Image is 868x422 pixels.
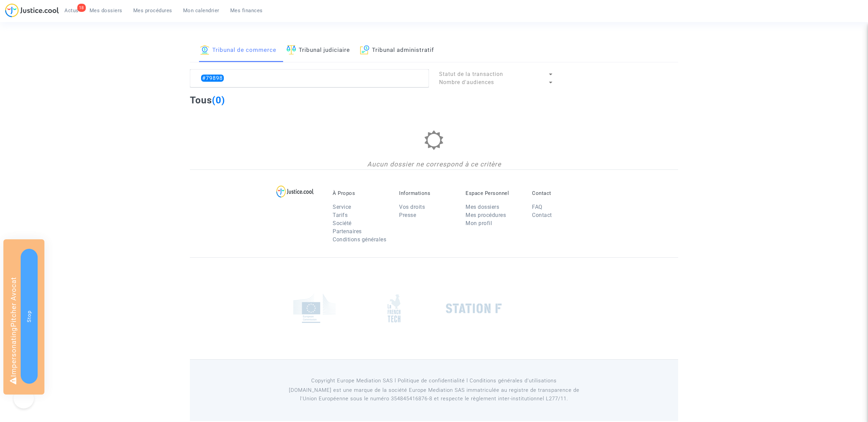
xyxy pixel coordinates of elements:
[190,160,678,169] div: Aucun dossier ne correspond à ce critère
[466,212,506,218] a: Mes procédures
[128,5,178,16] a: Mes procédures
[333,190,389,196] p: À Propos
[14,388,34,408] iframe: Help Scout Beacon - Open
[333,236,386,243] a: Conditions générales
[333,204,351,210] a: Service
[3,239,44,395] div: Impersonating
[84,5,128,16] a: Mes dossiers
[26,310,32,322] span: Stop
[178,5,225,16] a: Mon calendrier
[90,7,122,14] span: Mes dossiers
[212,95,225,106] span: (0)
[287,39,350,62] a: Tribunal judiciaire
[59,5,84,16] a: 18Actus
[399,190,455,196] p: Informations
[190,94,225,106] h2: Tous
[293,294,336,323] img: europe_commision.png
[333,220,352,226] a: Société
[5,3,59,17] img: jc-logo.svg
[333,212,348,218] a: Tarifs
[439,71,503,77] span: Statut de la transaction
[287,45,296,55] img: icon-faciliter-sm.svg
[333,228,362,235] a: Partenaires
[466,190,522,196] p: Espace Personnel
[280,377,589,385] p: Copyright Europe Mediation SAS l Politique de confidentialité l Conditions générales d’utilisa...
[77,4,86,12] div: 18
[64,7,79,14] span: Actus
[532,212,552,218] a: Contact
[532,190,588,196] p: Contact
[466,220,492,226] a: Mon profil
[360,45,369,55] img: icon-archive.svg
[21,249,38,384] button: Stop
[360,39,434,62] a: Tribunal administratif
[276,185,314,198] img: logo-lg.svg
[466,204,499,210] a: Mes dossiers
[399,212,416,218] a: Presse
[200,45,210,55] img: icon-banque.svg
[388,294,400,323] img: french_tech.png
[200,39,276,62] a: Tribunal de commerce
[399,204,425,210] a: Vos droits
[133,7,172,14] span: Mes procédures
[439,79,494,85] span: Nombre d'audiences
[532,204,542,210] a: FAQ
[230,7,263,14] span: Mes finances
[225,5,268,16] a: Mes finances
[446,303,502,314] img: stationf.png
[280,386,589,403] p: [DOMAIN_NAME] est une marque de la société Europe Mediation SAS immatriculée au registre de tr...
[183,7,219,14] span: Mon calendrier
